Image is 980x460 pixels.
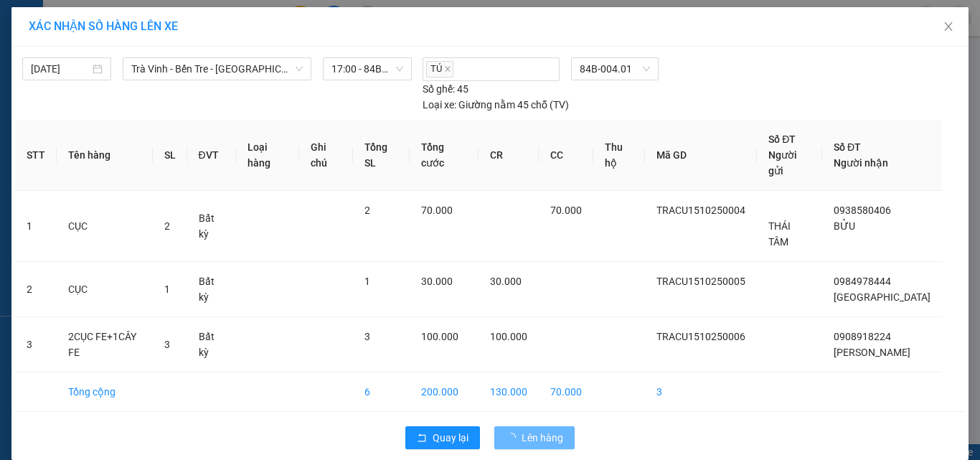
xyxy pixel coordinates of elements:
span: Gửi: [12,14,34,29]
th: Mã GD [645,120,757,191]
span: Số ghế: [423,81,455,97]
td: 70.000 [539,372,593,412]
button: Close [928,7,969,47]
td: 200.000 [410,372,479,412]
span: 1 [164,283,170,295]
span: 17:00 - 84B-004.01 [331,58,403,80]
span: loading [506,433,522,443]
td: CỤC [57,191,153,262]
span: TRACU1510250004 [656,205,745,216]
span: close [943,21,954,32]
th: CC [539,120,593,191]
td: 3 [645,372,757,412]
td: Bất kỳ [187,191,237,262]
div: 0908918224 [93,62,239,82]
span: TRACU1510250006 [656,331,745,342]
span: Số ĐT [834,141,861,153]
th: ĐVT [187,120,237,191]
span: close [444,65,451,72]
span: 100.000 [421,331,458,342]
td: 1 [15,191,57,262]
td: Tổng cộng [57,372,153,412]
span: Người gửi [768,149,797,177]
span: 0908918224 [834,331,891,342]
div: [PERSON_NAME] [93,44,239,62]
span: 0938580406 [834,205,891,216]
th: Tổng cước [410,120,479,191]
span: 1 [364,276,370,287]
span: 30.000 [490,276,522,287]
td: 6 [353,372,410,412]
input: 15/10/2025 [31,61,90,77]
span: Người nhận [834,157,888,169]
span: 84B-004.01 [580,58,650,80]
span: BỬU [834,220,855,232]
span: Lên hàng [522,430,563,446]
span: 30.000 [421,276,453,287]
span: 2 [164,220,170,232]
span: 0984978444 [834,276,891,287]
div: 100.000 [11,90,85,123]
span: [GEOGRAPHIC_DATA] [834,291,930,303]
span: 70.000 [421,205,453,216]
div: Trà Cú [12,12,83,29]
span: 3 [164,339,170,350]
th: Ghi chú [299,120,353,191]
th: Tổng SL [353,120,410,191]
th: STT [15,120,57,191]
span: Số ĐT [768,133,796,145]
span: [PERSON_NAME] [834,347,910,358]
th: Thu hộ [593,120,646,191]
td: 2 [15,262,57,317]
span: 100.000 [490,331,527,342]
span: Trà Vinh - Bến Tre - Sài Gòn [131,58,303,80]
div: [GEOGRAPHIC_DATA] [93,12,239,44]
span: Nhận: [93,12,128,27]
span: XÁC NHẬN SỐ HÀNG LÊN XE [29,19,178,33]
button: Lên hàng [494,426,575,449]
span: 3 [364,331,370,342]
span: CR : [11,90,30,105]
td: Bất kỳ [187,262,237,317]
td: 130.000 [479,372,539,412]
span: TRACU1510250005 [656,276,745,287]
span: Quay lại [433,430,468,446]
th: Tên hàng [57,120,153,191]
span: TÚ [426,61,453,78]
span: 70.000 [550,205,582,216]
span: 2 [364,205,370,216]
th: SL [153,120,187,191]
span: rollback [417,433,427,444]
td: 2CỤC FE+1CÂY FE [57,317,153,372]
th: Loại hàng [236,120,299,191]
span: down [295,65,303,73]
td: 3 [15,317,57,372]
span: THÁI TÂM [768,220,791,248]
button: rollbackQuay lại [405,426,480,449]
span: Loại xe: [423,97,456,113]
td: Bất kỳ [187,317,237,372]
td: CỤC [57,262,153,317]
div: Giường nằm 45 chỗ (TV) [423,97,569,113]
th: CR [479,120,539,191]
div: 45 [423,81,468,97]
